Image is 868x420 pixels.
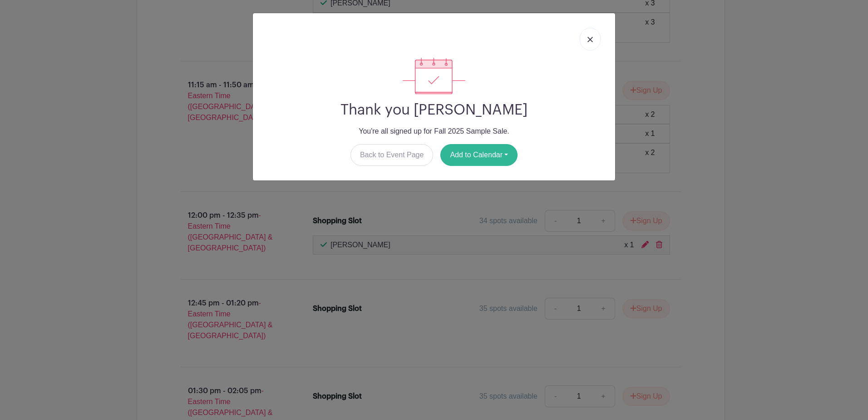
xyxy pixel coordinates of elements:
[260,101,608,119] h2: Thank you [PERSON_NAME]
[260,126,608,137] p: You're all signed up for Fall 2025 Sample Sale.
[350,144,434,166] a: Back to Event Page
[587,37,593,42] img: close_button-5f87c8562297e5c2d7936805f587ecaba9071eb48480494691a3f1689db116b3.svg
[403,58,465,94] img: signup_complete-c468d5dda3e2740ee63a24cb0ba0d3ce5d8a4ecd24259e683200fb1569d990c8.svg
[440,144,518,166] button: Add to Calendar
